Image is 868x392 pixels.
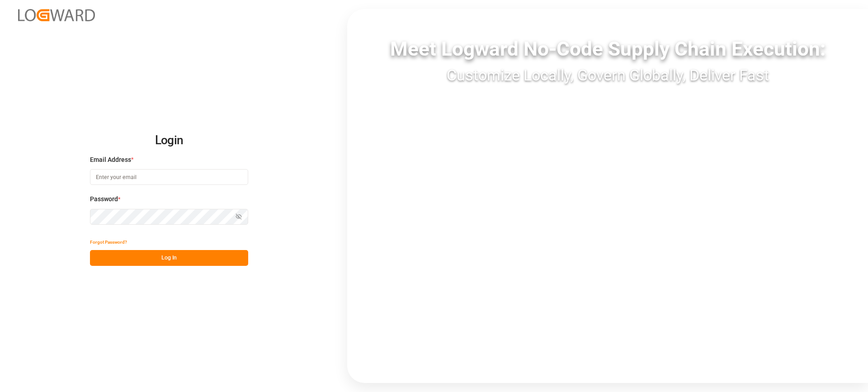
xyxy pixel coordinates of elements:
h2: Login [90,126,248,155]
div: Customize Locally, Govern Globally, Deliver Fast [347,64,868,87]
div: Meet Logward No-Code Supply Chain Execution: [347,34,868,64]
img: Logward_new_orange.png [18,9,95,21]
span: Password [90,194,118,204]
input: Enter your email [90,169,248,185]
button: Log In [90,250,248,266]
button: Forgot Password? [90,234,127,250]
span: Email Address [90,155,131,165]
